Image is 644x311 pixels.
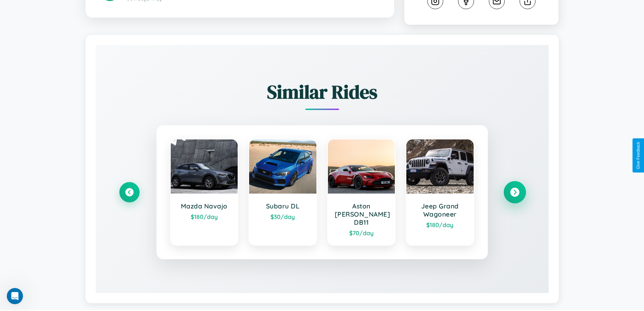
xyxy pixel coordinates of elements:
a: Mazda Navajo$180/day [170,139,239,246]
div: Give Feedback [636,142,641,169]
a: Aston [PERSON_NAME] DB11$70/day [327,139,396,246]
div: $ 180 /day [177,213,231,220]
a: Subaru DL$30/day [248,139,317,246]
h3: Subaru DL [256,202,310,210]
a: Jeep Grand Wagoneer$180/day [406,139,474,246]
h3: Aston [PERSON_NAME] DB11 [335,202,388,226]
div: $ 180 /day [413,221,467,228]
h2: Similar Rides [119,79,525,105]
div: $ 30 /day [256,213,310,220]
h3: Mazda Navajo [177,202,231,210]
iframe: Intercom live chat [7,288,23,304]
h3: Jeep Grand Wagoneer [413,202,467,218]
div: $ 70 /day [335,229,388,237]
